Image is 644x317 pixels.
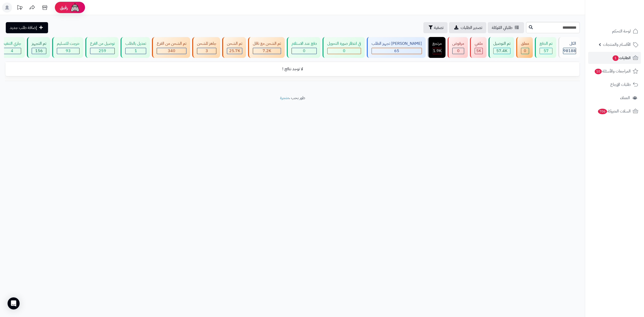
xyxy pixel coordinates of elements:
div: 0 [521,48,529,54]
a: الكل98188 [557,37,581,58]
div: 5030 [475,48,482,54]
span: 4 [11,48,13,54]
span: المراجعات والأسئلة [594,68,631,75]
div: جاهز للشحن [197,41,216,47]
a: توصيل من الفرع 259 [84,37,119,58]
span: العملاء [620,94,630,101]
a: جاهز للشحن 3 [191,37,221,58]
div: 1 [126,48,146,54]
a: مرتجع 1.9K [427,37,447,58]
span: 10 [595,69,602,74]
div: 57 [540,48,552,54]
div: [PERSON_NAME] تجهيز الطلب [372,41,422,47]
span: 0 [343,48,345,54]
span: 65 [394,48,399,54]
td: لا توجد نتائج ! [5,62,580,76]
span: الأقسام والمنتجات [603,41,631,48]
span: تصدير الطلبات [461,25,482,31]
div: تم الشحن [227,41,242,47]
div: 93 [57,48,79,54]
a: تم الشحن من الفرع 340 [151,37,191,58]
span: 1 [613,55,619,61]
div: 1874 [433,48,441,54]
div: الكل [563,41,576,47]
span: 5K [476,48,481,54]
a: تصدير الطلبات [449,22,486,33]
a: تم التوصيل 57.4K [488,37,515,58]
div: في انتظار صورة التحويل [327,41,361,47]
a: الطلبات1 [588,52,641,64]
div: جاري التنفيذ [3,41,21,47]
a: المراجعات والأسئلة10 [588,65,641,77]
span: 25.7K [229,48,240,54]
a: في انتظار صورة التحويل 0 [321,37,366,58]
div: 7222 [253,48,281,54]
a: طلباتي المُوكلة [488,22,524,33]
div: 0 [328,48,361,54]
a: العملاء [588,92,641,104]
div: 0 [292,48,316,54]
img: logo-2.png [610,4,639,14]
a: تم الشحن 25.7K [221,37,247,58]
div: 340 [157,48,186,54]
span: 1.9K [433,48,441,54]
span: 0 [524,48,526,54]
div: خرجت للتسليم [57,41,79,47]
span: 156 [35,48,43,54]
span: 98188 [563,48,576,54]
span: تصفية [434,25,444,31]
a: لوحة التحكم [588,25,641,37]
span: السلات المتروكة [597,108,631,115]
div: 57416 [494,48,510,54]
a: دفع عند الاستلام 0 [286,37,321,58]
div: 156 [32,48,46,54]
div: تم الشحن من الفرع [157,41,186,47]
div: 3 [197,48,216,54]
a: [PERSON_NAME] تجهيز الطلب 65 [366,37,427,58]
div: 259 [90,48,114,54]
span: طلباتي المُوكلة [492,25,512,31]
div: تعديل بالطلب [125,41,146,47]
a: تم التجهيز 156 [26,37,51,58]
a: السلات المتروكة706 [588,105,641,117]
div: تم الشحن مع ناقل [253,41,281,47]
a: طلبات الإرجاع [588,78,641,91]
div: مرفوض [452,41,464,47]
a: مرفوض 0 [447,37,469,58]
span: 1 [135,48,137,54]
div: مرتجع [432,41,442,47]
span: رفيق [60,5,68,11]
a: تحديثات المنصة [13,3,26,14]
img: ai-face.png [70,3,80,13]
span: 0 [303,48,305,54]
span: 57 [544,48,549,54]
div: دفع عند الاستلام [292,41,317,47]
span: 3 [206,48,208,54]
button: تصفية [423,22,448,33]
a: تم الدفع 57 [534,37,557,58]
span: 706 [598,109,607,114]
span: الطلبات [612,54,631,61]
span: لوحة التحكم [612,28,631,35]
span: 57.4K [496,48,507,54]
a: إضافة طلب جديد [6,22,48,33]
span: 7.2K [263,48,271,54]
span: 340 [168,48,175,54]
span: 0 [457,48,460,54]
div: 25668 [227,48,242,54]
div: تم الدفع [540,41,552,47]
a: ملغي 5K [469,37,488,58]
span: 259 [99,48,106,54]
div: 0 [453,48,464,54]
span: 93 [66,48,71,54]
div: تم التوصيل [493,41,510,47]
div: تم التجهيز [32,41,46,47]
a: تم الشحن مع ناقل 7.2K [247,37,286,58]
div: Open Intercom Messenger [8,297,20,309]
a: معلق 0 [515,37,534,58]
a: خرجت للتسليم 93 [51,37,84,58]
a: متجرة [280,95,289,101]
span: إضافة طلب جديد [10,25,37,31]
a: تعديل بالطلب 1 [119,37,151,58]
div: معلق [521,41,529,47]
